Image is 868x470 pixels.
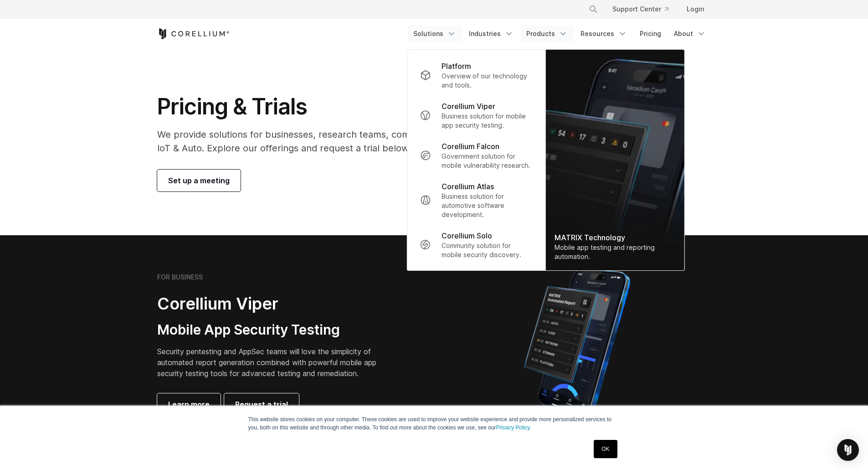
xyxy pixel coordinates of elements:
[408,26,711,42] div: Navigation Menu
[594,440,617,458] a: OK
[508,264,646,424] img: Corellium MATRIX automated report on iPhone showing app vulnerability test results across securit...
[157,28,230,39] a: Corellium Home
[168,175,230,186] span: Set up a meeting
[442,112,532,130] p: Business solution for mobile app security testing.
[157,294,390,314] h2: Corellium Viper
[412,225,539,265] a: Corellium Solo Community solution for mobile security discovery.
[157,93,520,120] h1: Pricing & Trials
[545,50,684,270] a: MATRIX Technology Mobile app testing and reporting automation.
[412,55,539,95] a: Platform Overview of our technology and tools.
[555,243,675,261] div: Mobile app testing and reporting automation.
[168,399,210,410] span: Learn more
[442,181,494,192] p: Corellium Atlas
[634,26,667,42] a: Pricing
[248,415,620,432] p: This website stores cookies on your computer. These cookies are used to improve your website expe...
[442,101,495,112] p: Corellium Viper
[578,1,711,17] div: Navigation Menu
[668,26,711,42] a: About
[442,141,499,152] p: Corellium Falcon
[442,61,471,72] p: Platform
[157,273,203,281] h6: FOR BUSINESS
[575,26,632,42] a: Resources
[545,50,684,270] img: Matrix_WebNav_1x
[679,1,711,17] a: Login
[157,170,241,191] a: Set up a meeting
[585,1,601,17] button: Search
[412,135,539,176] a: Corellium Falcon Government solution for mobile vulnerability research.
[496,424,531,431] a: Privacy Policy.
[521,26,573,42] a: Products
[442,152,532,170] p: Government solution for mobile vulnerability research.
[157,321,390,339] h3: Mobile App Security Testing
[157,346,390,379] p: Security pentesting and AppSec teams will love the simplicity of automated report generation comb...
[408,26,462,42] a: Solutions
[412,95,539,135] a: Corellium Viper Business solution for mobile app security testing.
[157,128,520,155] p: We provide solutions for businesses, research teams, community individuals, and IoT & Auto. Explo...
[555,232,675,243] div: MATRIX Technology
[442,230,492,241] p: Corellium Solo
[442,192,532,219] p: Business solution for automotive software development.
[224,393,299,415] a: Request a trial
[837,439,859,461] div: Open Intercom Messenger
[442,72,532,90] p: Overview of our technology and tools.
[605,1,676,17] a: Support Center
[412,176,539,225] a: Corellium Atlas Business solution for automotive software development.
[235,399,288,410] span: Request a trial
[157,393,221,415] a: Learn more
[442,241,532,259] p: Community solution for mobile security discovery.
[463,26,519,42] a: Industries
